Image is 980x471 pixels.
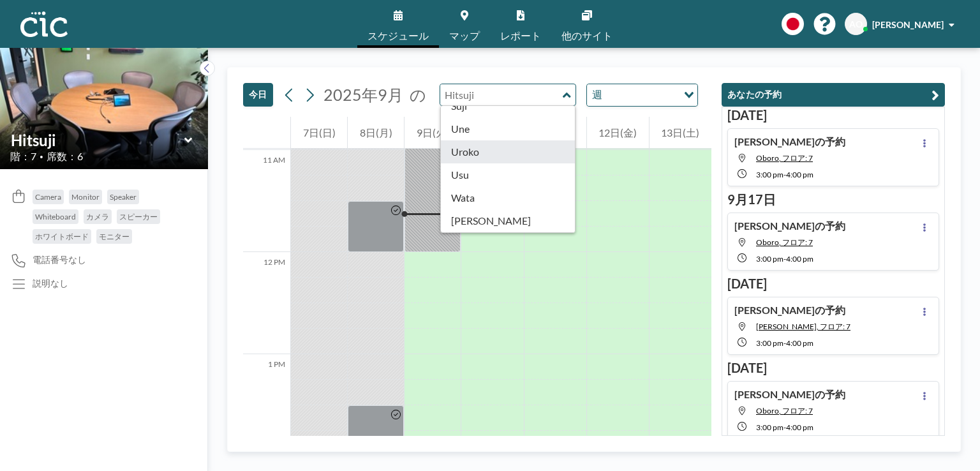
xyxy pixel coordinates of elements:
[783,170,786,179] span: -
[734,220,845,232] h4: [PERSON_NAME]の予約
[47,150,83,163] span: 席数：6
[35,232,89,241] span: ホワイトボード
[10,150,36,163] span: 階：7
[35,192,61,202] span: Camera
[71,192,100,202] span: Monitor
[243,83,273,107] button: 今日
[734,388,845,401] h4: [PERSON_NAME]の予約
[441,186,575,209] div: Wata
[119,212,158,221] span: スピーカー
[786,254,813,264] span: 4:00 PM
[756,322,850,331] span: Suji, フロア: 7
[727,276,939,292] h3: [DATE]
[441,117,575,140] div: Une
[410,85,426,105] span: の
[405,117,461,149] div: 9日(火)
[786,422,813,432] span: 4:00 PM
[243,354,290,456] div: 1 PM
[110,192,137,202] span: Speaker
[35,212,76,221] span: Whiteboard
[756,422,783,432] span: 3:00 PM
[243,150,290,252] div: 11 AM
[606,87,676,103] input: Search for option
[727,360,939,376] h3: [DATE]
[243,252,290,354] div: 12 PM
[99,232,130,241] span: モニター
[11,131,184,149] input: Hitsuji
[33,278,68,289] div: 説明なし
[756,338,783,348] span: 3:00 PM
[441,94,575,117] div: Suji
[20,11,68,37] img: organization-logo
[441,209,575,232] div: [PERSON_NAME]
[786,338,813,348] span: 4:00 PM
[872,19,944,30] span: [PERSON_NAME]
[441,140,575,163] div: Uroko
[590,87,605,103] span: 週
[323,85,403,104] span: 2025年9月
[756,406,813,415] span: Oboro, フロア: 7
[722,83,945,107] button: あなたの予約
[449,31,480,41] span: マップ
[348,117,404,149] div: 8日(月)
[367,31,429,41] span: スケジュール
[291,117,347,149] div: 7日(日)
[786,170,813,179] span: 4:00 PM
[756,170,783,179] span: 3:00 PM
[783,422,786,432] span: -
[734,304,845,317] h4: [PERSON_NAME]の予約
[650,117,711,149] div: 13日(土)
[40,153,43,161] span: •
[587,117,649,149] div: 12日(金)
[561,31,612,41] span: 他のサイト
[727,191,939,207] h3: 9月17日
[756,237,813,247] span: Oboro, フロア: 7
[587,84,697,106] div: Search for option
[86,212,109,221] span: カメラ
[727,107,939,123] h3: [DATE]
[33,254,86,265] span: 電話番号なし
[849,19,863,30] span: AO
[783,254,786,264] span: -
[783,338,786,348] span: -
[440,84,563,105] input: Hitsuji
[500,31,541,41] span: レポート
[441,163,575,186] div: Usu
[756,254,783,264] span: 3:00 PM
[756,153,813,163] span: Oboro, フロア: 7
[734,135,845,148] h4: [PERSON_NAME]の予約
